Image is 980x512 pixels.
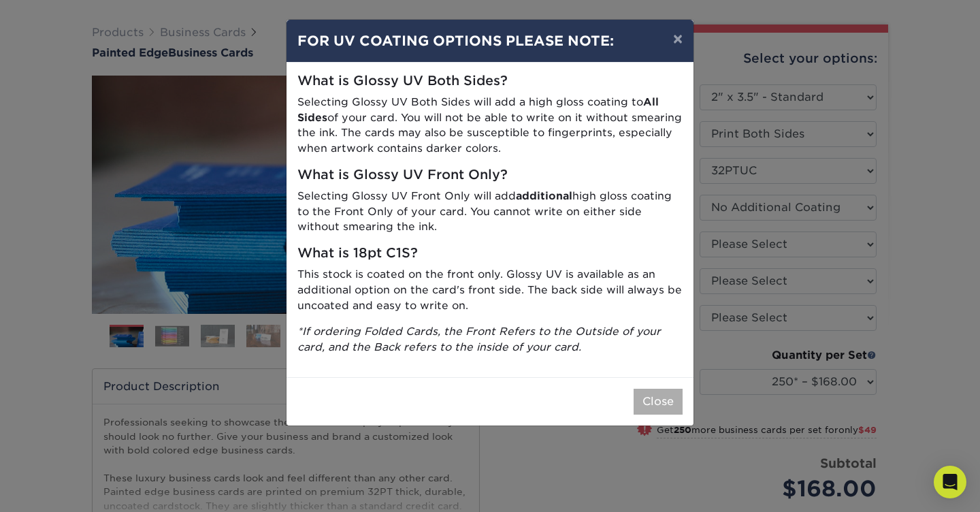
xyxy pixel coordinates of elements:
i: *If ordering Folded Cards, the Front Refers to the Outside of your card, and the Back refers to t... [297,325,661,353]
h5: What is 18pt C1S? [297,246,683,261]
button: × [662,20,693,58]
p: Selecting Glossy UV Front Only will add high gloss coating to the Front Only of your card. You ca... [297,189,683,235]
div: Open Intercom Messenger [934,466,966,498]
p: This stock is coated on the front only. Glossy UV is available as an additional option on the car... [297,267,683,313]
h4: FOR UV COATING OPTIONS PLEASE NOTE: [297,31,683,51]
p: Selecting Glossy UV Both Sides will add a high gloss coating to of your card. You will not be abl... [297,95,683,157]
h5: What is Glossy UV Both Sides? [297,74,683,89]
h5: What is Glossy UV Front Only? [297,167,683,183]
strong: All Sides [297,95,659,124]
strong: additional [516,189,572,202]
button: Close [634,389,683,415]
